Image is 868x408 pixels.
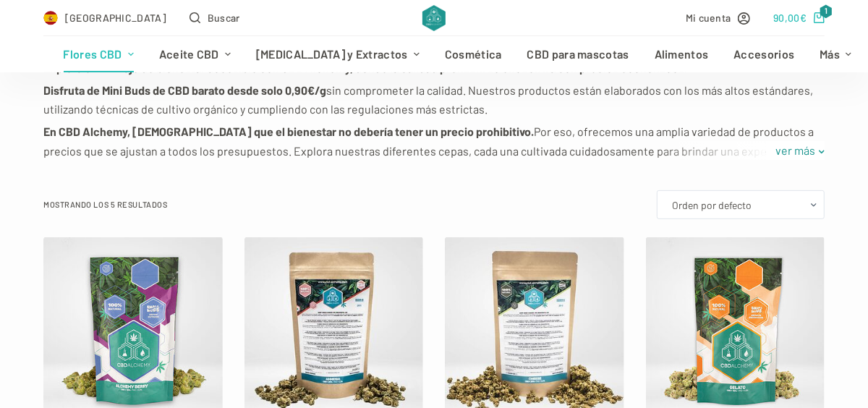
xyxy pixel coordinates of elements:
a: Mi cuenta [686,9,751,26]
a: Select Country [43,9,166,26]
a: [MEDICAL_DATA] y Extractos [243,36,432,72]
button: Abrir formulario de búsqueda [190,9,240,26]
a: Flores CBD [51,36,146,72]
p: Mostrando los 5 resultados [43,198,167,211]
strong: Explora en un viaje de bienestar accesible con CBD Alchemy, donde la calidad premium se encuentra... [43,61,687,75]
a: Más [807,36,864,72]
a: Accesorios [721,36,807,72]
a: Aceite CBD [146,36,243,72]
span: 1 [820,4,833,18]
p: sin comprometer la calidad. Nuestros productos están elaborados con los más altos estándares, uti... [43,81,825,119]
strong: Disfruta de Mini Buds de CBD barato desde solo 0,90€/g [43,83,326,97]
nav: Menú de cabecera [51,36,817,72]
span: € [800,12,807,24]
span: Mi cuenta [686,9,731,26]
a: Cosmética [432,36,514,72]
a: Alimentos [642,36,721,72]
a: CBD para mascotas [514,36,642,72]
bdi: 90,00 [773,12,807,24]
img: ES Flag [43,11,58,25]
select: Pedido de la tienda [657,190,825,219]
img: CBD Alchemy [422,5,445,31]
a: ver más [766,141,825,160]
span: [GEOGRAPHIC_DATA] [65,9,166,26]
p: Por eso, ofrecemos una amplia variedad de productos a precios que se ajustan a todos los presupue... [43,122,825,179]
span: Buscar [208,9,240,26]
strong: En CBD Alchemy, [DEMOGRAPHIC_DATA] que el bienestar no debería tener un precio prohibitivo. [43,124,534,138]
a: Carro de compra [773,9,825,26]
